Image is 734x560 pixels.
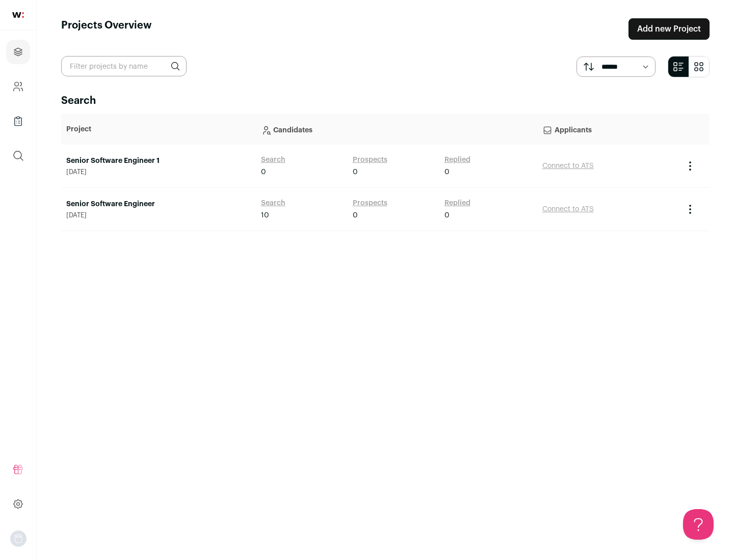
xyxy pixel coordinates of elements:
iframe: Help Scout Beacon - Open [683,509,714,540]
a: Add new Project [628,18,710,40]
span: [DATE] [66,211,251,219]
span: 0 [261,167,266,177]
p: Candidates [261,119,532,139]
span: [DATE] [66,168,251,176]
span: 0 [444,167,450,177]
a: Replied [444,155,470,165]
button: Project Actions [684,160,696,172]
input: Filter projects by name [61,56,187,76]
button: Open dropdown [10,530,27,547]
h1: Projects Overview [61,18,152,40]
img: nopic.png [10,530,27,547]
a: Prospects [353,198,387,208]
a: Search [261,155,285,165]
button: Project Actions [684,203,696,215]
span: 10 [261,210,269,220]
p: Applicants [542,119,674,139]
span: 0 [353,210,358,220]
a: Prospects [353,155,387,165]
h2: Search [61,94,710,108]
p: Project [66,124,251,134]
span: 0 [353,167,358,177]
img: wellfound-shorthand-0d5821cbd27db2630d0214b213865d53afaa358527fdda9d0ea32b1df1b89c2c.svg [12,12,24,18]
a: Replied [444,198,470,208]
span: 0 [444,210,450,220]
a: Senior Software Engineer [66,199,251,209]
a: Projects [6,40,30,64]
a: Search [261,198,285,208]
a: Company Lists [6,109,30,133]
a: Senior Software Engineer 1 [66,156,251,166]
a: Connect to ATS [542,206,594,213]
a: Connect to ATS [542,162,594,170]
a: Company and ATS Settings [6,74,30,99]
